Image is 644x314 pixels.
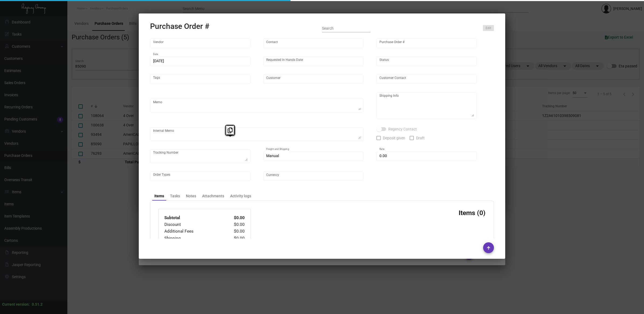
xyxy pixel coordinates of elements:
td: Shipping [164,235,223,242]
h3: Items (0) [459,209,486,217]
span: Edit [486,26,491,30]
div: Items [154,193,164,199]
td: $0.00 [223,221,245,228]
div: Activity logs [230,193,251,199]
i: Copy [228,127,233,133]
div: 0.51.2 [32,302,43,307]
div: Current version: [2,302,30,307]
h2: Purchase Order # [150,22,209,31]
span: Regency Contact [388,126,417,132]
div: Attachments [202,193,224,199]
td: $0.00 [223,228,245,235]
span: Manual [266,154,279,158]
td: Discount [164,221,223,228]
td: Subtotal [164,215,223,221]
td: $0.00 [223,235,245,242]
div: Tasks [170,193,180,199]
span: Draft [416,135,425,141]
div: Notes [186,193,196,199]
td: Additional Fees [164,228,223,235]
span: Deposit given [383,135,405,141]
td: $0.00 [223,215,245,221]
button: Edit [483,25,494,31]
